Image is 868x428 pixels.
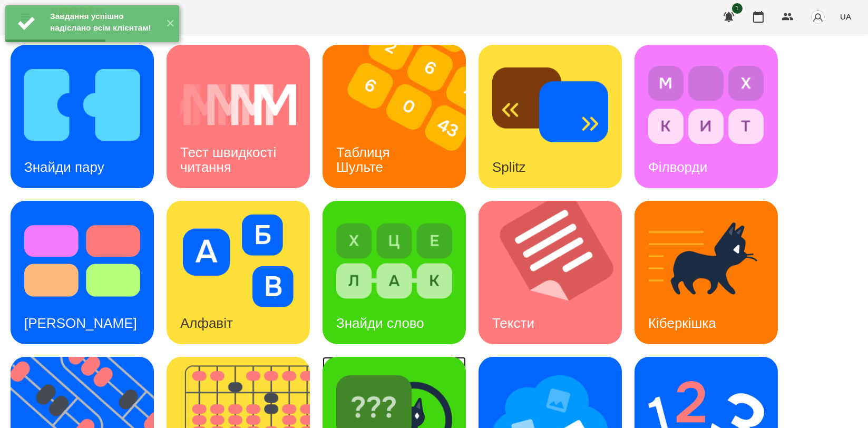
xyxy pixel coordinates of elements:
img: Знайди слово [336,215,452,307]
img: Тексти [479,201,635,344]
img: Таблиця Шульте [323,45,479,188]
a: ФілвордиФілворди [635,45,778,188]
span: 1 [732,3,743,14]
a: АлфавітАлфавіт [167,201,310,344]
img: Філворди [648,59,764,151]
a: Знайди словоЗнайди слово [323,201,466,344]
button: UA [836,7,855,26]
img: Знайди пару [24,59,140,151]
a: SplitzSplitz [479,45,622,188]
img: Тест Струпа [24,215,140,307]
h3: Кіберкішка [648,315,716,331]
img: Кіберкішка [648,215,764,307]
a: Знайди паруЗнайди пару [11,45,154,188]
a: ТекстиТексти [479,201,622,344]
h3: Таблиця Шульте [336,144,394,174]
h3: [PERSON_NAME] [24,315,137,331]
a: Тест швидкості читанняТест швидкості читання [167,45,310,188]
div: Завдання успішно надіслано всім клієнтам! [50,11,158,34]
img: avatar_s.png [811,9,825,24]
h3: Тест швидкості читання [180,144,280,174]
h3: Алфавіт [180,315,233,331]
h3: Splitz [492,159,526,175]
a: КіберкішкаКіберкішка [635,201,778,344]
h3: Знайди слово [336,315,424,331]
h3: Філворди [648,159,707,175]
a: Тест Струпа[PERSON_NAME] [11,201,154,344]
span: UA [840,11,851,22]
h3: Тексти [492,315,534,331]
img: Тест швидкості читання [180,59,296,151]
a: Таблиця ШультеТаблиця Шульте [323,45,466,188]
h3: Знайди пару [24,159,104,175]
img: Алфавіт [180,215,296,307]
img: Splitz [492,59,608,151]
